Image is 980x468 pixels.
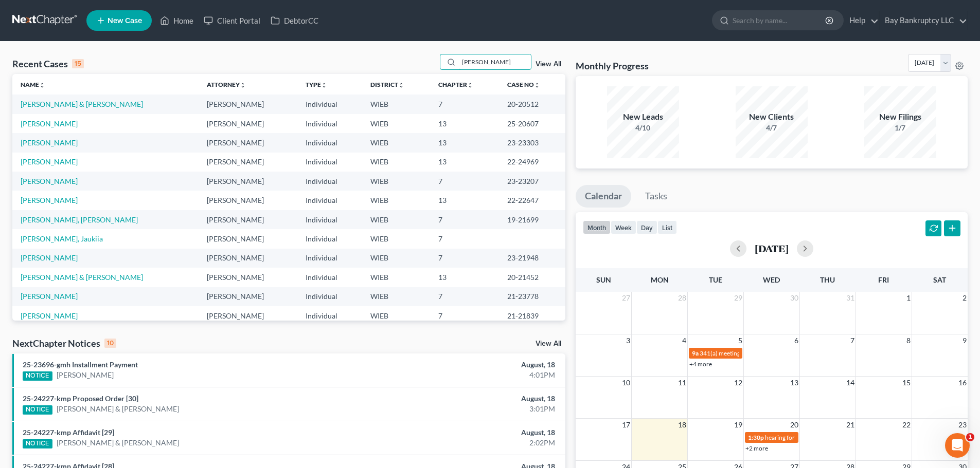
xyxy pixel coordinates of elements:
[57,370,114,380] a: [PERSON_NAME]
[430,153,499,172] td: 13
[199,210,297,229] td: [PERSON_NAME]
[265,11,324,30] a: DebtorCC
[297,229,362,248] td: Individual
[23,360,138,369] a: 25-23696-gmh Installment Payment
[21,157,78,166] a: [PERSON_NAME]
[430,287,499,306] td: 7
[199,133,297,152] td: [PERSON_NAME]
[611,220,636,234] button: week
[398,82,404,88] i: unfold_more
[430,133,499,152] td: 13
[297,306,362,325] td: Individual
[733,11,827,30] input: Search by name...
[499,153,565,172] td: 22-24969
[507,81,540,88] a: Case Nounfold_more
[499,133,565,152] td: 23-23303
[297,191,362,210] td: Individual
[384,370,555,380] div: 4:01PM
[755,243,789,254] h2: [DATE]
[12,337,116,349] div: NextChapter Notices
[681,334,687,347] span: 4
[880,11,967,30] a: Bay Bankruptcy LLC
[536,340,561,347] a: View All
[961,292,968,304] span: 2
[321,82,327,88] i: unfold_more
[820,275,835,284] span: Thu
[621,419,631,431] span: 17
[430,306,499,325] td: 7
[21,138,78,147] a: [PERSON_NAME]
[155,11,199,30] a: Home
[362,191,430,210] td: WIEB
[789,419,799,431] span: 20
[945,433,970,458] iframe: Intercom live chat
[430,229,499,248] td: 7
[384,427,555,438] div: August, 18
[789,377,799,389] span: 13
[384,360,555,370] div: August, 18
[864,111,936,123] div: New Filings
[709,275,722,284] span: Tue
[23,439,52,448] div: NOTICE
[240,82,246,88] i: unfold_more
[677,377,687,389] span: 11
[297,268,362,287] td: Individual
[199,229,297,248] td: [PERSON_NAME]
[430,210,499,229] td: 7
[733,419,743,431] span: 19
[765,434,899,441] span: hearing for [PERSON_NAME] & [PERSON_NAME]
[499,210,565,229] td: 19-21699
[700,349,799,357] span: 341(a) meeting for [PERSON_NAME]
[933,275,946,284] span: Sat
[789,292,799,304] span: 30
[297,133,362,152] td: Individual
[793,334,799,347] span: 6
[362,95,430,114] td: WIEB
[362,268,430,287] td: WIEB
[957,377,968,389] span: 16
[692,349,699,357] span: 9a
[625,334,631,347] span: 3
[736,111,808,123] div: New Clients
[362,306,430,325] td: WIEB
[499,287,565,306] td: 21-23778
[621,377,631,389] span: 10
[430,268,499,287] td: 13
[534,82,540,88] i: unfold_more
[23,405,52,415] div: NOTICE
[607,111,679,123] div: New Leads
[763,275,780,284] span: Wed
[21,177,78,185] a: [PERSON_NAME]
[636,220,657,234] button: day
[72,59,84,68] div: 15
[362,133,430,152] td: WIEB
[905,334,912,347] span: 8
[499,249,565,268] td: 23-21948
[297,95,362,114] td: Individual
[845,419,856,431] span: 21
[430,191,499,210] td: 13
[905,292,912,304] span: 1
[370,81,404,88] a: Districtunfold_more
[21,196,78,204] a: [PERSON_NAME]
[733,292,743,304] span: 29
[499,191,565,210] td: 22-22647
[23,394,138,403] a: 25-24227-kmp Proposed Order [30]
[297,114,362,133] td: Individual
[23,428,114,437] a: 25-24227-kmp Affidavit [29]
[12,58,84,70] div: Recent Cases
[607,123,679,133] div: 4/10
[362,114,430,133] td: WIEB
[104,339,116,348] div: 10
[199,95,297,114] td: [PERSON_NAME]
[297,210,362,229] td: Individual
[459,54,531,69] input: Search by name...
[21,119,78,128] a: [PERSON_NAME]
[362,229,430,248] td: WIEB
[21,273,143,282] a: [PERSON_NAME] & [PERSON_NAME]
[21,292,78,301] a: [PERSON_NAME]
[576,185,631,208] a: Calendar
[199,306,297,325] td: [PERSON_NAME]
[844,11,879,30] a: Help
[864,123,936,133] div: 1/7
